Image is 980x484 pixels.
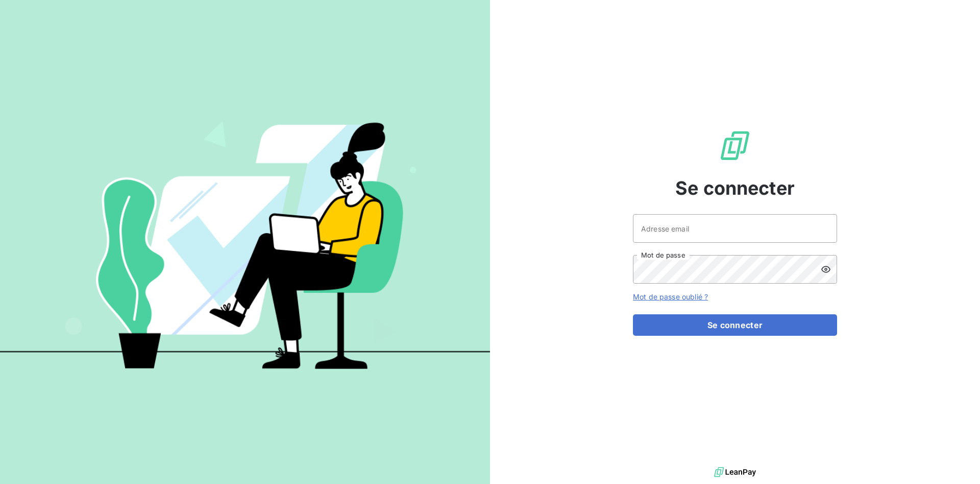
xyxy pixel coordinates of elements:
[633,314,837,336] button: Se connecter
[633,292,708,301] a: Mot de passe oublié ?
[714,465,756,480] img: logo
[633,214,837,243] input: placeholder
[719,129,751,162] img: Logo LeanPay
[675,174,795,202] span: Se connecter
